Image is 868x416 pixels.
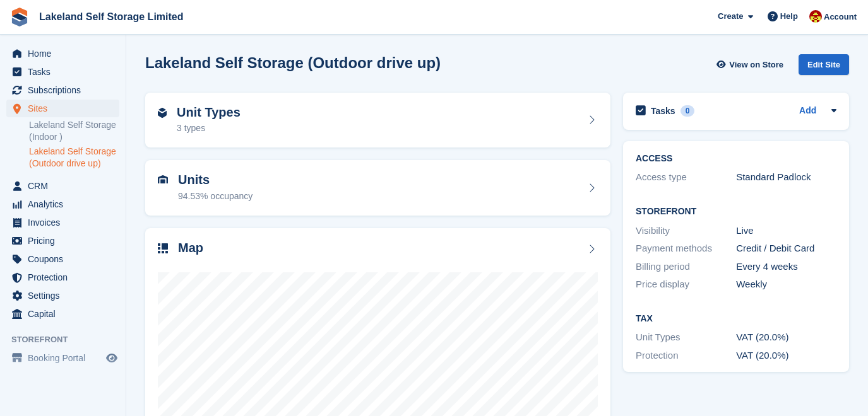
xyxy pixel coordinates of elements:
a: Lakeland Self Storage (Outdoor drive up) [29,146,119,170]
a: menu [6,100,119,117]
div: Edit Site [799,54,849,75]
div: Payment methods [636,241,736,256]
span: Protection [28,269,104,286]
h2: Tax [636,314,836,324]
span: Subscriptions [28,81,104,99]
h2: Storefront [636,207,836,217]
a: Edit Site [799,54,849,80]
span: View on Store [729,59,783,71]
span: Account [824,11,857,23]
h2: Tasks [651,105,675,117]
span: Coupons [28,250,104,268]
a: Preview store [104,350,119,366]
a: Unit Types 3 types [145,93,610,148]
div: Weekly [736,277,836,292]
a: Units 94.53% occupancy [145,160,610,216]
img: unit-type-icn-2b2737a686de81e16bb02015468b77c625bbabd49415b5ef34ead5e3b44a266d.svg [158,108,167,118]
div: Unit Types [636,330,736,345]
a: menu [6,177,119,195]
div: 3 types [177,122,241,135]
div: 94.53% occupancy [178,190,253,203]
a: Add [799,104,816,118]
div: Protection [636,349,736,363]
span: Booking Portal [28,349,104,367]
span: Home [28,45,104,62]
h2: Unit Types [177,105,241,120]
h2: ACCESS [636,154,836,164]
div: VAT (20.0%) [736,330,836,345]
div: Every 4 weeks [736,260,836,274]
a: menu [6,63,119,81]
h2: Lakeland Self Storage (Outdoor drive up) [145,54,441,71]
span: Analytics [28,195,104,213]
a: View on Store [715,54,788,75]
a: menu [6,250,119,268]
a: menu [6,305,119,323]
span: Tasks [28,63,104,81]
a: menu [6,232,119,250]
span: Help [780,10,798,23]
div: Billing period [636,260,736,274]
span: Create [718,10,743,23]
span: CRM [28,177,104,195]
a: Lakeland Self Storage Limited [34,6,189,27]
h2: Map [178,241,203,255]
a: Lakeland Self Storage (Indoor ) [29,119,119,143]
span: Capital [28,305,104,323]
a: menu [6,214,119,231]
span: Invoices [28,214,104,231]
div: Live [736,224,836,238]
span: Storefront [11,333,126,346]
a: menu [6,195,119,213]
a: menu [6,81,119,99]
a: menu [6,45,119,62]
a: menu [6,287,119,304]
span: Settings [28,287,104,304]
div: Visibility [636,224,736,238]
img: map-icn-33ee37083ee616e46c38cad1a60f524a97daa1e2b2c8c0bc3eb3415660979fc1.svg [158,243,168,253]
div: Price display [636,277,736,292]
div: VAT (20.0%) [736,349,836,363]
a: menu [6,269,119,286]
img: Diane Carney [809,10,822,23]
div: Access type [636,170,736,185]
a: menu [6,349,119,367]
div: Standard Padlock [736,170,836,185]
img: unit-icn-7be61d7bf1b0ce9d3e12c5938cc71ed9869f7b940bace4675aadf7bd6d80202e.svg [158,175,168,184]
img: stora-icon-8386f47178a22dfd0bd8f6a31ec36ba5ce8667c1dd55bd0f319d3a0aa187defe.svg [10,8,29,26]
span: Sites [28,100,104,117]
div: Credit / Debit Card [736,241,836,256]
h2: Units [178,173,253,187]
span: Pricing [28,232,104,250]
div: 0 [681,105,695,117]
